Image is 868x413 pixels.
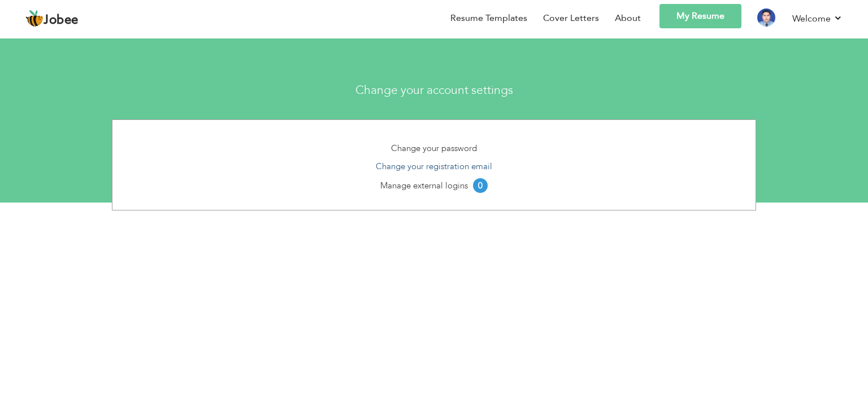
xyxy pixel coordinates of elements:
a: About [615,12,641,25]
a: Manage external logins [380,180,468,191]
a: Change your password [391,143,477,154]
h3: Change your account settings [117,84,751,97]
a: Cover Letters [543,12,599,25]
span: 0 [473,178,488,193]
a: Resume Templates [450,12,527,25]
img: jobee.io [25,10,44,28]
a: My Resume [659,4,741,28]
a: Welcome [792,12,843,25]
a: 0 [470,180,488,191]
a: Change your registration email [376,161,492,172]
span: Jobee [44,14,79,27]
img: Profile Img [757,8,775,27]
a: Jobee [25,10,79,28]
